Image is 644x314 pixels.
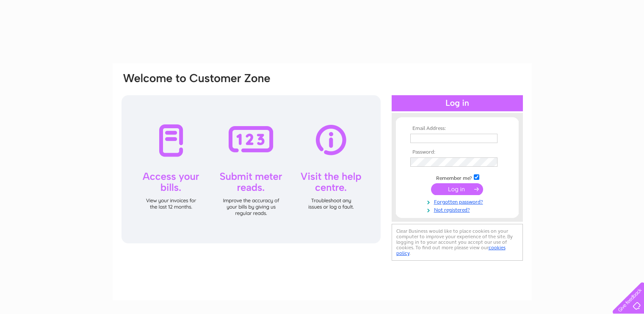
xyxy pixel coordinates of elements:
[410,205,506,213] a: Not registered?
[431,183,483,195] input: Submit
[408,149,506,155] th: Password:
[408,126,506,132] th: Email Address:
[408,173,506,182] td: Remember me?
[410,197,506,205] a: Forgotten password?
[396,245,506,256] a: cookies policy
[392,224,523,261] div: Clear Business would like to place cookies on your computer to improve your experience of the sit...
